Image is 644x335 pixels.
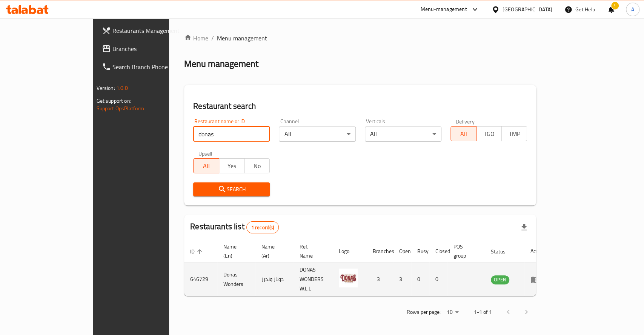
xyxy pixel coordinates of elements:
[198,151,212,156] label: Upsell
[515,218,533,236] div: Export file
[339,269,358,287] img: Donas Wonders
[96,22,200,40] a: Restaurants Management
[211,34,214,43] li: /
[631,5,634,14] span: A
[453,242,476,260] span: POS group
[184,58,258,70] h2: Menu management
[97,83,115,93] span: Version:
[491,275,509,284] span: OPEN
[246,221,279,233] div: Total records count
[193,182,270,196] button: Search
[255,263,294,296] td: دوناز وندرز
[454,128,473,139] span: All
[217,34,267,43] span: Menu management
[421,5,467,14] div: Menu-management
[411,240,429,263] th: Busy
[184,240,550,296] table: enhanced table
[450,126,476,141] button: All
[393,263,411,296] td: 3
[223,242,246,260] span: Name (En)
[116,83,128,93] span: 1.0.0
[184,263,217,296] td: 646729
[365,127,441,142] div: All
[279,127,355,142] div: All
[503,5,552,14] div: [GEOGRAPHIC_DATA]
[112,26,194,35] span: Restaurants Management
[406,307,440,317] p: Rows per page:
[429,240,447,263] th: Closed
[244,158,270,173] button: No
[411,263,429,296] td: 0
[199,185,264,194] span: Search
[443,307,461,318] div: Rows per page:
[193,100,527,112] h2: Restaurant search
[219,158,244,173] button: Yes
[112,62,194,71] span: Search Branch Phone
[480,128,499,139] span: TGO
[247,161,267,171] span: No
[393,240,411,263] th: Open
[184,34,536,43] nav: breadcrumb
[96,58,200,76] a: Search Branch Phone
[333,240,367,263] th: Logo
[97,103,144,113] a: Support.OpsPlatform
[193,127,270,142] input: Search for restaurant name or ID..
[367,240,393,263] th: Branches
[112,44,194,53] span: Branches
[247,224,279,231] span: 1 record(s)
[429,263,447,296] td: 0
[473,307,492,317] p: 1-1 of 1
[193,158,219,173] button: All
[197,161,216,171] span: All
[524,240,550,263] th: Action
[217,263,255,296] td: Donas Wonders
[261,242,284,260] span: Name (Ar)
[96,40,200,58] a: Branches
[456,119,475,124] label: Delivery
[294,263,333,296] td: DONAS WONDERS W.L.L
[190,221,279,233] h2: Restaurants list
[367,263,393,296] td: 3
[501,126,527,141] button: TMP
[97,96,131,106] span: Get support on:
[491,247,515,256] span: Status
[190,247,204,256] span: ID
[300,242,324,260] span: Ref. Name
[505,128,524,139] span: TMP
[476,126,502,141] button: TGO
[222,161,241,171] span: Yes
